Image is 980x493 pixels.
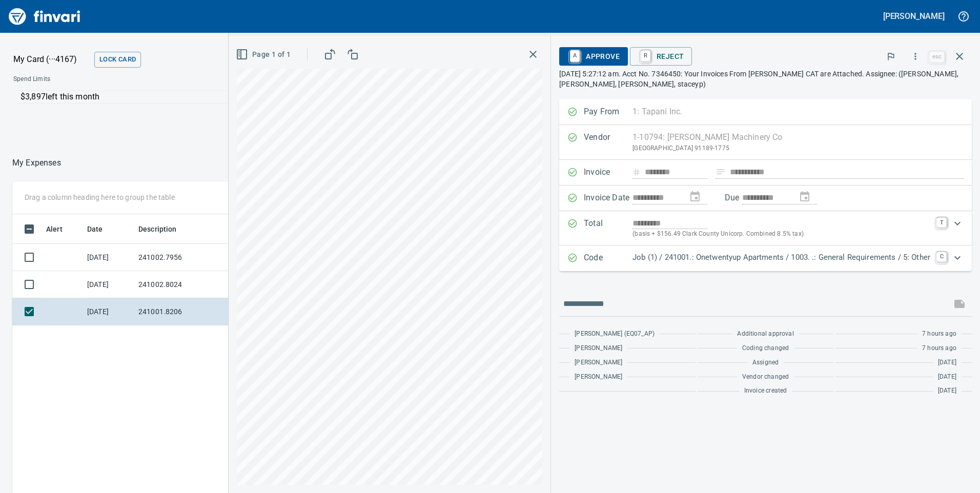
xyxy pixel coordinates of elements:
[46,223,63,235] span: Alert
[904,45,927,68] button: More
[947,292,972,316] span: This records your message into the invoice and notifies anyone mentioned
[83,271,134,298] td: [DATE]
[737,329,793,339] span: Additional approval
[929,51,945,63] a: esc
[559,69,972,89] p: [DATE] 5:27:12 am. Acct No. 7346450: Your Invoices From [PERSON_NAME] CAT are Attached. Assignee:...
[570,50,580,61] a: A
[559,211,972,245] div: Expand
[575,372,622,382] span: [PERSON_NAME]
[138,223,190,235] span: Description
[881,8,947,24] button: [PERSON_NAME]
[25,192,175,202] p: Drag a column heading here to group the table
[21,91,342,103] p: $3,897 left this month
[630,47,692,66] button: RReject
[641,50,650,61] a: R
[927,44,972,69] span: Close invoice
[584,217,632,239] p: Total
[742,372,789,382] span: Vendor changed
[5,104,349,114] p: Online allowed
[922,343,956,354] span: 7 hours ago
[742,343,789,354] span: Coding changed
[936,217,947,228] a: T
[638,48,684,65] span: Reject
[13,74,198,85] span: Spend Limits
[752,358,779,368] span: Assigned
[12,157,61,169] nav: breadcrumb
[632,229,930,239] p: (basis + $156.49 Clark County Unicorp. Combined 8.5% tax)
[880,45,902,68] button: Flag
[6,4,83,29] img: Finvari
[936,252,947,262] a: C
[575,343,622,354] span: [PERSON_NAME]
[234,45,295,64] button: Page 1 of 1
[134,244,227,271] td: 241002.7956
[94,52,141,68] button: Lock Card
[922,329,956,339] span: 7 hours ago
[938,386,956,396] span: [DATE]
[12,157,61,169] p: My Expenses
[83,298,134,325] td: [DATE]
[227,298,303,325] td: AP Invoices
[575,329,655,339] span: [PERSON_NAME] (EQ07_AP)
[227,244,303,271] td: AP Invoices
[883,11,945,22] h5: [PERSON_NAME]
[938,372,956,382] span: [DATE]
[559,245,972,271] div: Expand
[83,244,134,271] td: [DATE]
[134,298,227,325] td: 241001.8206
[134,271,227,298] td: 241002.8024
[632,252,930,263] p: Job (1) / 241001.: Onetwentyup Apartments / 1003. .: General Requirements / 5: Other
[13,53,90,66] p: My Card (···4167)
[99,54,136,66] span: Lock Card
[584,252,632,265] p: Code
[138,223,177,235] span: Description
[87,223,116,235] span: Date
[938,358,956,368] span: [DATE]
[238,48,291,61] span: Page 1 of 1
[46,223,76,235] span: Alert
[744,386,787,396] span: Invoice created
[559,47,628,66] button: AApprove
[227,271,303,298] td: AP Invoices
[575,358,622,368] span: [PERSON_NAME]
[87,223,103,235] span: Date
[567,48,620,65] span: Approve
